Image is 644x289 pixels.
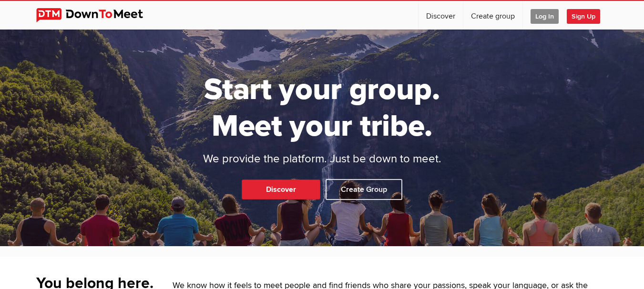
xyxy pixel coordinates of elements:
a: Discover [242,179,320,199]
a: Log In [523,1,566,30]
h1: Start your group. Meet your tribe. [167,71,477,145]
a: Create group [463,1,522,30]
a: Discover [419,1,463,30]
img: DownToMeet [36,8,158,22]
span: Sign Up [567,9,600,24]
a: Create Group [326,179,402,200]
a: Sign Up [567,1,608,30]
span: Log In [531,9,559,24]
